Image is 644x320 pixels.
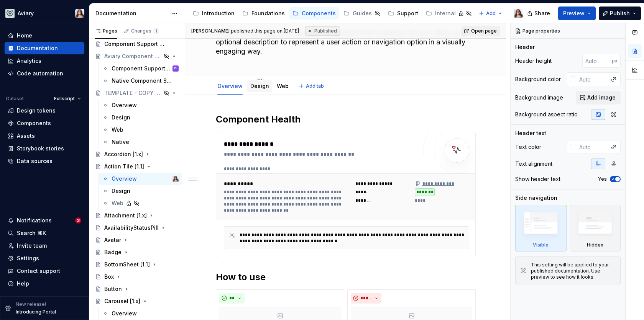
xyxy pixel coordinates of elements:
[515,194,557,202] div: Side navigation
[523,7,555,20] button: Share
[172,176,179,182] img: Brittany Hogg
[5,240,84,252] a: Invite team
[214,27,474,57] textarea: ActionTile is a tappable, tile-style component that combines an icon, label, and optional descrip...
[5,252,84,264] a: Settings
[104,52,161,60] div: Aviary Component Overview - OLD
[95,10,168,17] div: Documentation
[104,40,168,48] div: Component Support Tables
[104,297,140,305] div: Carousel [1.x]
[104,150,143,158] div: Accordion [1.x]
[5,265,84,277] button: Contact support
[17,229,46,237] div: Search ⌘K
[5,42,84,54] a: Documentation
[305,26,340,36] div: Published
[216,271,476,283] h2: How to use
[191,28,299,34] span: published this page on [DATE]
[153,28,159,34] span: 1
[17,70,63,77] div: Code automation
[5,29,84,42] a: Home
[515,175,560,183] div: Show header text
[190,6,475,21] div: Page tree
[277,83,289,89] a: Web
[92,258,182,271] a: BottomSheet [1.1]
[5,214,84,227] button: Notifications3
[92,50,182,62] a: Aviary Component Overview - OLD
[17,267,60,275] div: Contact support
[533,242,549,248] div: Visible
[104,89,161,97] div: TEMPLATE - COPY ME
[17,119,51,127] div: Components
[486,10,496,16] span: Add
[174,65,177,72] div: IC
[99,99,182,111] a: Overview
[16,309,56,315] p: Introducing Portal
[75,217,81,224] span: 3
[610,10,630,17] span: Publish
[18,10,34,17] div: Aviary
[99,136,182,148] a: Native
[576,72,607,86] input: Auto
[531,262,616,280] div: This setting will be applied to your published documentation. Use preview to see how it looks.
[5,130,84,142] a: Assets
[423,7,475,20] a: Internal
[17,242,47,250] div: Invite team
[515,111,578,118] div: Background aspect ratio
[112,77,175,85] div: Native Component Support Table
[2,5,87,21] button: AviaryBrittany Hogg
[112,101,137,109] div: Overview
[5,104,84,117] a: Design tokens
[5,278,84,290] button: Help
[51,93,84,104] button: Fullscript
[515,43,535,51] div: Header
[598,176,607,182] label: Yes
[515,205,567,251] div: Visible
[92,271,182,283] a: Box
[92,87,182,99] a: TEMPLATE - COPY ME
[5,55,84,67] a: Analytics
[112,187,130,195] div: Design
[99,173,182,185] a: OverviewBrittany Hogg
[112,138,129,146] div: Native
[99,124,182,136] a: Web
[558,7,596,20] button: Preview
[214,78,246,94] div: Overview
[99,307,182,320] a: Overview
[99,75,182,87] a: Native Component Support Table
[515,143,541,151] div: Text color
[515,75,561,83] div: Background color
[92,246,182,258] a: Badge
[5,227,84,239] button: Search ⌘K
[92,38,182,50] a: Component Support Tables
[587,94,616,101] span: Add image
[92,295,182,307] a: Carousel [1.x]
[17,132,35,140] div: Assets
[340,7,383,20] a: Guides
[5,155,84,167] a: Data sources
[99,185,182,197] a: Design
[514,9,523,18] img: Brittany Hogg
[112,114,130,121] div: Design
[250,83,269,89] a: Design
[17,57,41,65] div: Analytics
[217,83,243,89] a: Overview
[462,26,500,36] a: Open page
[274,78,292,94] div: Web
[17,255,39,262] div: Settings
[92,283,182,295] a: Button
[397,10,418,17] div: Support
[92,234,182,246] a: Avatar
[302,10,336,17] div: Components
[17,107,56,114] div: Design tokens
[99,111,182,124] a: Design
[306,83,324,89] span: Add tab
[95,28,117,34] div: Pages
[131,28,159,34] div: Changes
[251,10,285,17] div: Foundations
[112,310,137,317] div: Overview
[104,273,114,281] div: Box
[202,10,235,17] div: Introduction
[5,67,84,80] a: Code automation
[5,9,15,18] img: 256e2c79-9abd-4d59-8978-03feab5a3943.png
[104,261,150,268] div: BottomSheet [1.1]
[17,44,58,52] div: Documentation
